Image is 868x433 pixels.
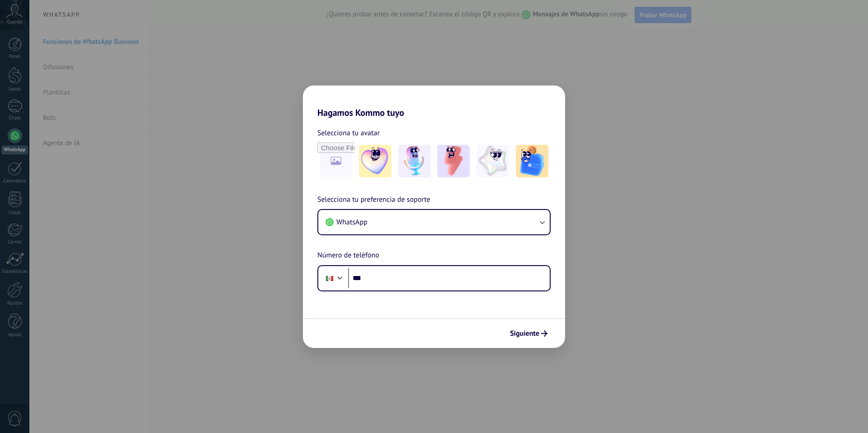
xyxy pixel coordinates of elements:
img: -1.jpeg [359,145,392,177]
h2: Hagamos Kommo tuyo [303,86,565,118]
img: -3.jpeg [437,145,470,177]
span: Selecciona tu preferencia de soporte [317,194,430,206]
span: WhatsApp [336,218,368,227]
img: -5.jpeg [516,145,548,177]
span: Selecciona tu avatar [317,127,380,139]
img: -4.jpeg [476,145,509,177]
div: Mexico: + 52 [321,269,338,288]
button: WhatsApp [318,210,550,234]
button: Siguiente [506,326,552,341]
span: Número de teléfono [317,250,379,262]
span: Siguiente [510,330,539,337]
img: -2.jpeg [398,145,431,177]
